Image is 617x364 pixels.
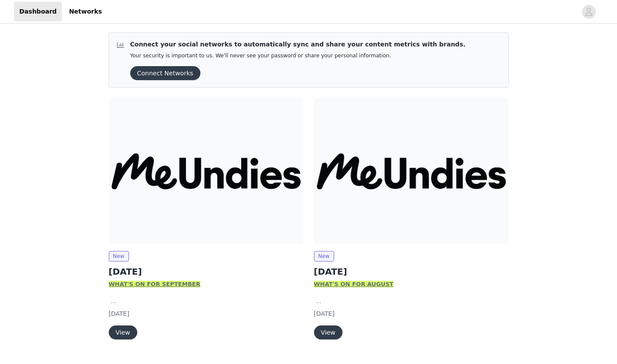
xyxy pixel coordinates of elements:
[14,2,62,21] a: Dashboard
[314,98,509,244] img: MeUndies
[314,329,342,336] a: View
[130,66,200,80] button: Connect Networks
[64,2,107,21] a: Networks
[109,310,129,317] span: [DATE]
[314,281,320,287] strong: W
[585,5,593,19] div: avatar
[130,53,466,59] p: Your security is important to us. We’ll never see your password or share your personal information.
[314,325,342,339] button: View
[314,265,509,278] h2: [DATE]
[109,281,115,287] strong: W
[314,310,335,317] span: [DATE]
[109,98,303,244] img: MeUndies
[109,325,137,339] button: View
[109,329,137,336] a: View
[109,265,303,278] h2: [DATE]
[314,251,334,262] span: New
[320,281,393,287] strong: HAT'S ON FOR AUGUST
[109,251,129,262] span: New
[115,281,200,287] strong: HAT'S ON FOR SEPTEMBER
[130,40,466,49] p: Connect your social networks to automatically sync and share your content metrics with brands.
